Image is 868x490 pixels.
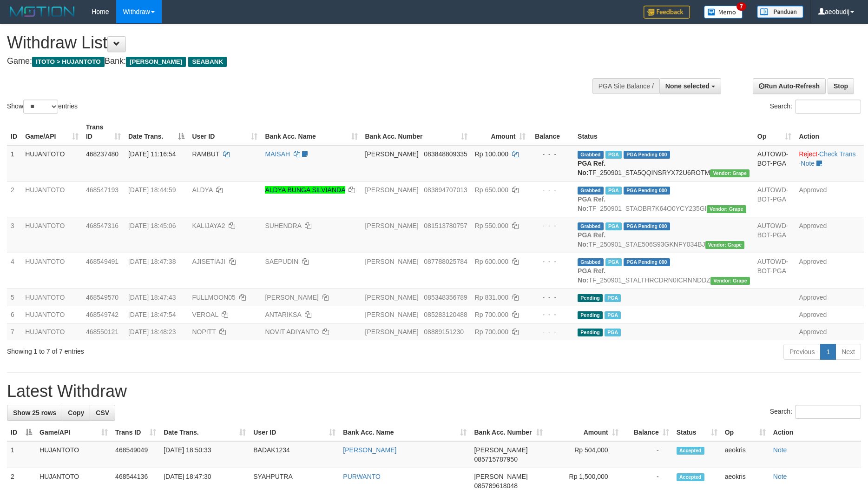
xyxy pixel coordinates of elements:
b: PGA Ref. No: [578,267,605,284]
span: [PERSON_NAME] [365,258,419,265]
span: Marked by aeokris [605,222,622,230]
span: [DATE] 18:47:38 [128,258,176,265]
label: Show entries [7,100,78,114]
span: [DATE] 18:47:54 [128,311,176,318]
span: Rp 700.000 [475,328,508,336]
td: Approved [795,253,864,289]
b: PGA Ref. No: [578,195,605,212]
td: aeokris [721,441,769,468]
div: - - - [533,327,570,336]
td: BADAK1234 [250,441,339,468]
span: [PERSON_NAME] [365,311,419,318]
span: Rp 831.000 [475,294,508,301]
span: ALDYA [192,186,212,194]
th: Bank Acc. Name: activate to sort column ascending [339,424,470,441]
span: 7 [736,2,746,11]
span: [DATE] 18:44:59 [128,186,176,194]
span: 468549570 [86,294,118,301]
td: 6 [7,306,21,323]
img: Feedback.jpg [644,6,690,19]
span: 468549742 [86,311,118,318]
span: Copy 085348356789 to clipboard [424,294,467,301]
th: ID: activate to sort column descending [7,424,36,441]
span: [PERSON_NAME] [365,186,419,194]
div: - - - [533,257,570,266]
th: User ID: activate to sort column ascending [250,424,339,441]
span: KALIJAYA2 [192,222,225,229]
a: SAEPUDIN [265,258,298,265]
a: Copy [62,405,90,421]
span: Vendor URL: https://settle31.1velocity.biz [710,277,750,285]
span: [PERSON_NAME] [126,57,186,67]
span: [DATE] 18:48:23 [128,328,176,336]
span: 468547316 [86,222,118,229]
span: Copy 085715787950 to clipboard [474,456,517,463]
span: Marked by aeokris [605,294,621,302]
span: Grabbed [578,187,604,195]
span: PGA Pending [624,187,670,195]
span: SEABANK [188,57,227,67]
h1: Latest Withdraw [7,382,861,401]
td: AUTOWD-BOT-PGA [754,217,796,253]
a: 1 [820,344,836,360]
th: Bank Acc. Number: activate to sort column ascending [470,424,546,441]
span: [DATE] 11:16:54 [128,150,176,158]
a: ANTARIKSA [265,311,301,318]
td: HUJANTOTO [21,306,82,323]
td: HUJANTOTO [21,323,82,340]
span: [PERSON_NAME] [365,222,419,229]
th: Balance: activate to sort column ascending [622,424,673,441]
td: HUJANTOTO [21,253,82,289]
th: Balance [529,119,574,145]
a: Stop [828,78,854,94]
td: - [622,441,673,468]
th: Amount: activate to sort column ascending [546,424,622,441]
span: Copy 083848809335 to clipboard [424,150,467,158]
span: FULLMOON05 [192,294,235,301]
td: Approved [795,289,864,306]
span: Pending [578,311,603,319]
span: Marked by aeokris [605,311,621,319]
span: Copy 083894707013 to clipboard [424,186,467,194]
th: Bank Acc. Name: activate to sort column ascending [261,119,361,145]
a: Note [773,446,787,454]
span: 468550121 [86,328,118,336]
span: [PERSON_NAME] [365,294,419,301]
th: Status [574,119,754,145]
td: 3 [7,217,21,253]
span: None selected [665,82,710,90]
div: - - - [533,293,570,302]
a: [PERSON_NAME] [343,446,396,454]
td: · · [795,145,864,181]
span: NOPITT [192,328,216,336]
td: AUTOWD-BOT-PGA [754,145,796,181]
span: PGA Pending [624,222,670,230]
span: Rp 700.000 [475,311,508,318]
th: Action [769,424,861,441]
input: Search: [795,405,861,419]
td: TF_250901_STALTHRCDRN0ICRNNDDZ [574,253,754,289]
th: Bank Acc. Number: activate to sort column ascending [362,119,471,145]
span: Copy 085789618048 to clipboard [474,482,517,490]
h1: Withdraw List [7,34,569,52]
span: Copy 081513780757 to clipboard [424,222,467,229]
label: Search: [770,100,861,114]
span: Accepted [677,447,704,455]
td: TF_250901_STA5QQINSRYX72U6ROTM [574,145,754,181]
td: HUJANTOTO [21,217,82,253]
td: TF_250901_STAE506S93GKNFY034BJ [574,217,754,253]
b: PGA Ref. No: [578,231,605,248]
a: NOVIT ADIYANTO [265,328,319,336]
button: None selected [659,78,721,94]
td: 4 [7,253,21,289]
td: AUTOWD-BOT-PGA [754,181,796,217]
span: Rp 650.000 [475,186,508,194]
span: [PERSON_NAME] [365,150,419,158]
span: Vendor URL: https://settle31.1velocity.biz [705,241,745,249]
td: Approved [795,217,864,253]
span: Copy 087788025784 to clipboard [424,258,467,265]
span: PGA Pending [624,151,670,159]
th: User ID: activate to sort column ascending [188,119,261,145]
span: Rp 550.000 [475,222,508,229]
span: Pending [578,294,603,302]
